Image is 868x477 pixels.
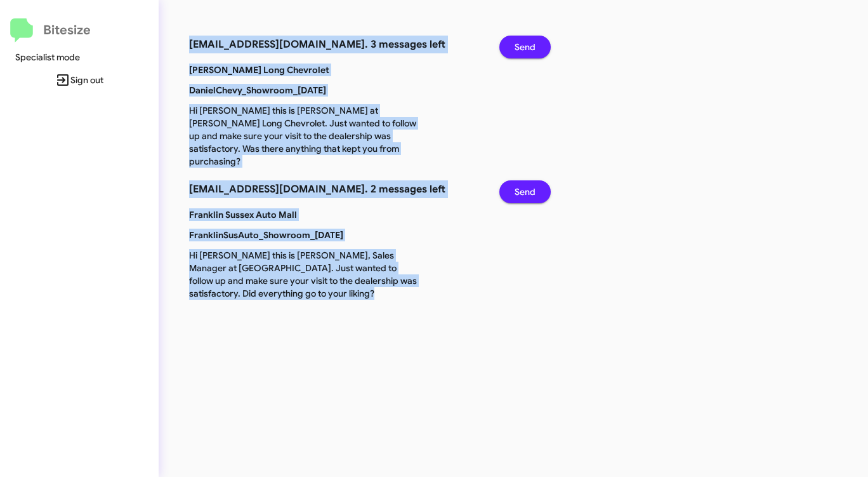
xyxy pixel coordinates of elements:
[189,84,326,96] b: DanielChevy_Showroom_[DATE]
[189,180,480,198] h3: [EMAIL_ADDRESS][DOMAIN_NAME]. 2 messages left
[180,249,428,300] p: Hi [PERSON_NAME] this is [PERSON_NAME], Sales Manager at [GEOGRAPHIC_DATA]. Just wanted to follow...
[515,180,536,203] span: Send
[180,104,428,168] p: Hi [PERSON_NAME] this is [PERSON_NAME] at [PERSON_NAME] Long Chevrolet. Just wanted to follow up ...
[10,69,148,91] span: Sign out
[499,180,551,203] button: Send
[189,229,343,241] b: FranklinSusAuto_Showroom_[DATE]
[189,209,297,220] b: Franklin Sussex Auto Mall
[10,18,91,43] a: Bitesize
[189,64,329,76] b: [PERSON_NAME] Long Chevrolet
[515,36,536,58] span: Send
[499,36,551,58] button: Send
[189,36,480,53] h3: [EMAIL_ADDRESS][DOMAIN_NAME]. 3 messages left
